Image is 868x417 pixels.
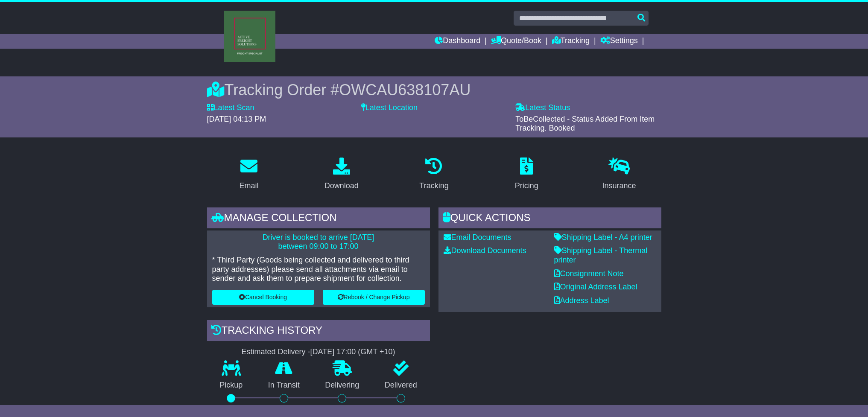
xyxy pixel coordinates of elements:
[491,34,541,49] a: Quote/Book
[234,155,264,195] a: Email
[554,233,652,242] a: Shipping Label - A4 printer
[444,246,526,255] a: Download Documents
[239,180,258,192] div: Email
[207,381,256,390] p: Pickup
[313,381,372,390] p: Delivering
[207,115,266,123] span: [DATE] 04:13 PM
[361,103,418,113] label: Latest Location
[414,155,454,195] a: Tracking
[554,246,648,264] a: Shipping Label - Thermal printer
[255,381,313,390] p: In Transit
[372,381,430,390] p: Delivered
[597,155,642,195] a: Insurance
[207,81,661,99] div: Tracking Order #
[602,180,636,192] div: Insurance
[554,296,609,305] a: Address Label
[323,290,425,305] button: Rebook / Change Pickup
[212,233,425,251] p: Driver is booked to arrive [DATE] between 09:00 to 17:00
[444,233,511,242] a: Email Documents
[324,180,359,192] div: Download
[515,180,538,192] div: Pricing
[310,347,395,357] div: [DATE] 17:00 (GMT +10)
[515,115,655,133] span: ToBeCollected - Status Added From Item Tracking. Booked
[212,290,314,305] button: Cancel Booking
[207,347,430,357] div: Estimated Delivery -
[435,34,480,49] a: Dashboard
[419,180,448,192] div: Tracking
[600,34,638,49] a: Settings
[339,81,471,99] span: OWCAU638107AU
[552,34,590,49] a: Tracking
[207,207,430,230] div: Manage collection
[207,103,254,113] label: Latest Scan
[438,207,661,230] div: Quick Actions
[207,320,430,343] div: Tracking history
[554,283,637,291] a: Original Address Label
[554,269,624,278] a: Consignment Note
[212,256,425,283] p: * Third Party (Goods being collected and delivered to third party addresses) please send all atta...
[319,155,364,195] a: Download
[515,103,570,113] label: Latest Status
[509,155,544,195] a: Pricing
